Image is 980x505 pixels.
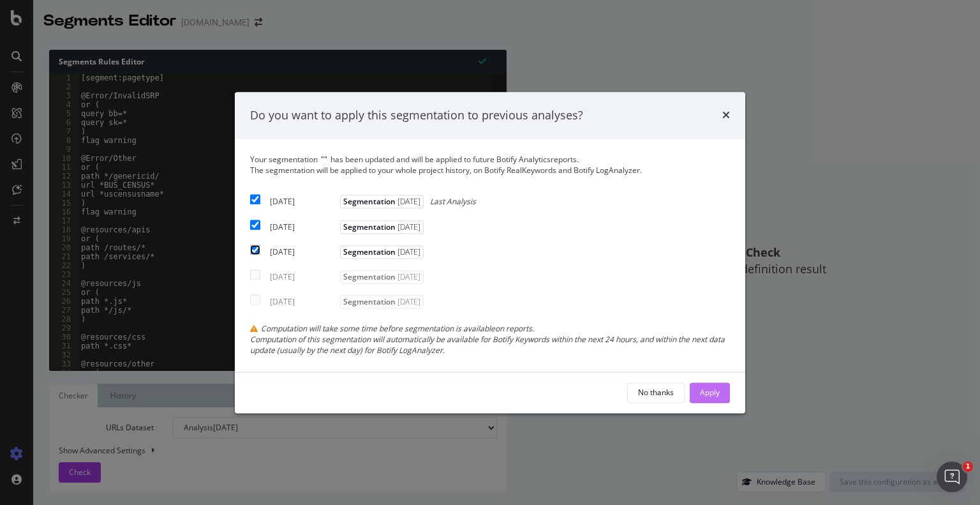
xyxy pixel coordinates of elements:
div: Computation of this segmentation will automatically be available for Botify Keywords within the n... [250,335,730,356]
div: You can't apply it to more than 3 analyses at a time [250,267,427,282]
div: Apply [700,387,720,398]
span: Segmentation [340,245,424,259]
div: times [722,107,730,124]
span: Segmentation [340,295,424,308]
span: Segmentation [340,195,424,209]
span: " " [321,155,327,165]
span: [DATE] [396,197,420,207]
span: [DATE] [396,296,420,307]
div: You can't apply it to more than 3 analyses at a time [250,292,427,307]
span: Last Analysis [430,197,476,207]
iframe: Intercom live chat [937,462,967,492]
span: 1 [963,462,973,472]
span: [DATE] [396,271,420,282]
div: No thanks [638,387,674,398]
button: Apply [690,382,730,403]
span: Computation will take some time before segmentation is available on reports. [261,324,534,335]
button: No thanks [627,382,685,403]
div: The segmentation will be applied to your whole project history, on Botify RealKeywords and Botify... [250,165,730,176]
div: Your segmentation has been updated and will be applied to future Botify Analytics reports. [250,155,730,176]
div: [DATE] [270,197,337,207]
div: modal [235,92,745,413]
div: [DATE] [270,296,337,307]
div: Do you want to apply this segmentation to previous analyses? [250,107,583,124]
div: [DATE] [270,222,337,232]
div: [DATE] [270,271,337,282]
span: [DATE] [396,246,420,257]
span: Segmentation [340,270,424,283]
span: Segmentation [340,220,424,234]
span: [DATE] [396,222,420,232]
div: [DATE] [270,246,337,257]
